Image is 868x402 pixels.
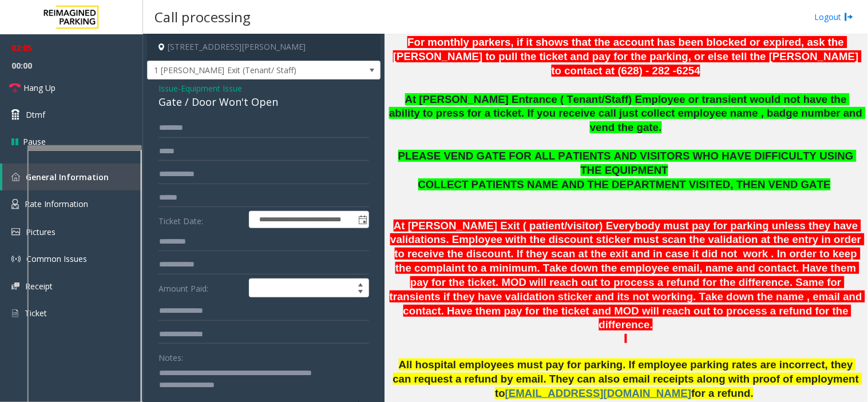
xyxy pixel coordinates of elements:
[393,359,862,399] span: All hospital employees must pay for parking. If employee parking rates are incorrect, they can re...
[25,308,47,319] span: Ticket
[181,82,242,94] span: Equipment Issue
[11,282,19,290] img: 'icon'
[398,150,857,176] span: PLEASE VEND GATE FOR ALL PATIENTS AND VISITORS WHO HAVE DIFFICULTY USING THE EQUIPMENT
[158,82,178,94] span: Issue
[11,254,21,264] img: 'icon'
[692,387,754,399] span: for a refund.
[505,389,691,399] a: [EMAIL_ADDRESS][DOMAIN_NAME]
[845,11,854,23] img: logout
[26,109,45,121] span: Dtmf
[11,308,19,319] img: 'icon'
[11,173,20,181] img: 'icon'
[505,387,691,399] span: [EMAIL_ADDRESS][DOMAIN_NAME]
[156,211,246,228] label: Ticket Date:
[25,281,53,292] span: Receipt
[418,178,831,190] span: COLLECT PATIENTS NAME AND THE DEPARTMENT VISITED, THEN VEND GATE
[156,278,246,298] label: Amount Paid:
[11,199,19,209] img: 'icon'
[356,212,368,228] span: Toggle popup
[158,348,183,364] label: Notes:
[26,253,87,264] span: Common Issues
[25,198,88,209] span: Rate Information
[26,226,56,237] span: Pictures
[23,82,56,94] span: Hang Up
[178,83,242,94] span: -
[26,172,109,182] span: General Information
[148,61,334,79] span: 1 [PERSON_NAME] Exit (Tenant/ Staff)
[11,228,20,236] img: 'icon'
[352,288,368,297] span: Decrease value
[389,93,866,134] span: At [PERSON_NAME] Entrance ( Tenant/Staff) Employee or transient would not have the ability to pre...
[815,11,854,23] a: Logout
[393,36,862,77] font: For monthly parkers, if it shows that the account has been blocked or expired, ask the [PERSON_NA...
[2,164,143,190] a: General Information
[23,136,46,148] span: Pause
[352,279,368,288] span: Increase value
[158,94,369,110] div: Gate / Door Won't Open
[390,220,865,331] span: At [PERSON_NAME] Exit ( patient/visitor) Everybody must pay for parking unless they have validati...
[147,34,381,61] h4: [STREET_ADDRESS][PERSON_NAME]
[149,3,256,31] h3: Call processing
